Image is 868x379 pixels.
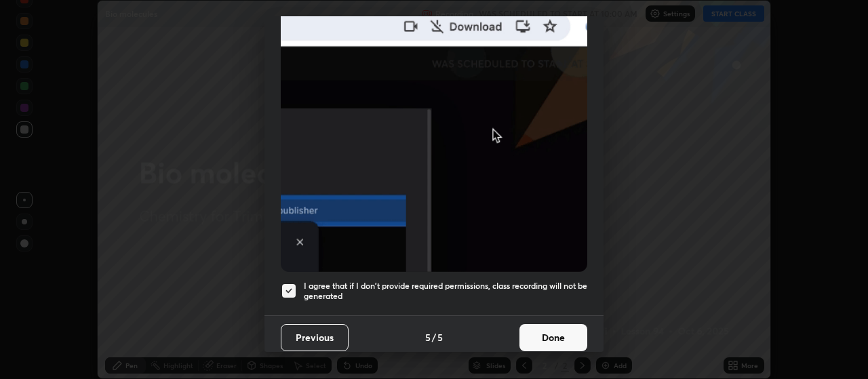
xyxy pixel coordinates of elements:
[519,324,587,351] button: Done
[437,330,443,344] h4: 5
[281,324,349,351] button: Previous
[304,281,587,302] h5: I agree that if I don't provide required permissions, class recording will not be generated
[425,330,431,344] h4: 5
[432,330,436,344] h4: /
